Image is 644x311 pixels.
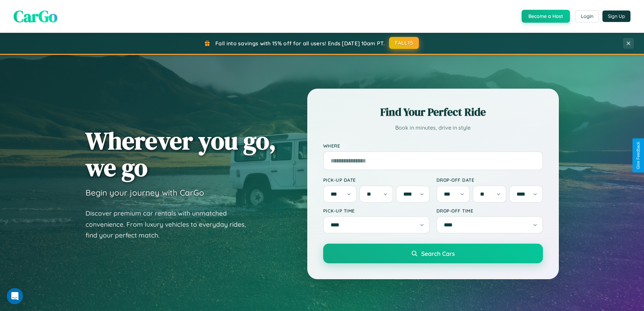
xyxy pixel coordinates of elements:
span: Fall into savings with 15% off for all users! Ends [DATE] 10am PT. [215,40,385,47]
div: Open Intercom Messenger [7,288,23,304]
label: Drop-off Date [436,177,543,183]
button: Become a Host [522,10,570,23]
span: CarGo [14,5,57,27]
button: FALL15 [389,37,419,49]
button: Login [575,10,599,22]
h2: Find Your Perfect Ride [323,105,543,119]
button: Sign Up [602,10,630,22]
span: Search Cars [421,250,455,257]
label: Pick-up Time [323,208,430,214]
label: Where [323,143,543,149]
p: Book in minutes, drive in style [323,123,543,133]
p: Discover premium car rentals with unmatched convenience. From luxury vehicles to everyday rides, ... [86,208,255,241]
label: Drop-off Time [436,208,543,214]
label: Pick-up Date [323,177,430,183]
div: Give Feedback [636,142,641,169]
button: Search Cars [323,244,543,263]
h3: Begin your journey with CarGo [86,187,204,198]
h1: Wherever you go, we go [86,127,276,181]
